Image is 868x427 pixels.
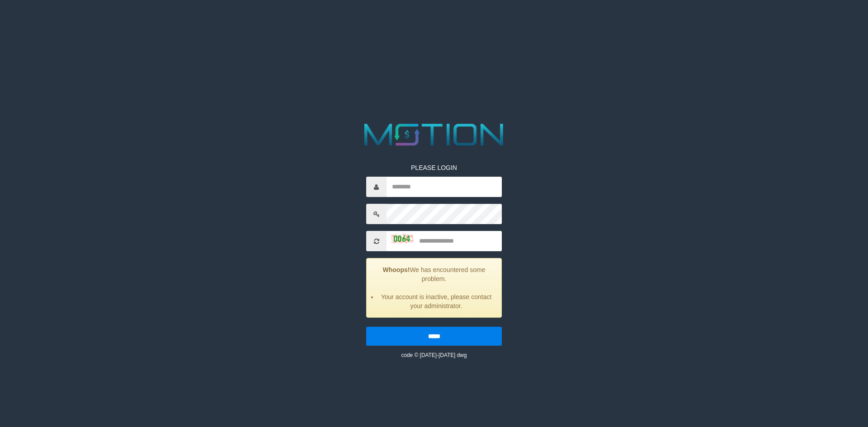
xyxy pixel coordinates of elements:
[358,120,510,150] img: MOTION_logo.png
[401,352,467,358] small: code © [DATE]-[DATE] dwg
[391,234,414,243] img: captcha
[366,258,502,318] div: We has encountered some problem.
[366,163,502,172] p: PLEASE LOGIN
[383,266,410,273] strong: Whoops!
[378,292,495,310] li: Your account is inactive, please contact your administrator.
